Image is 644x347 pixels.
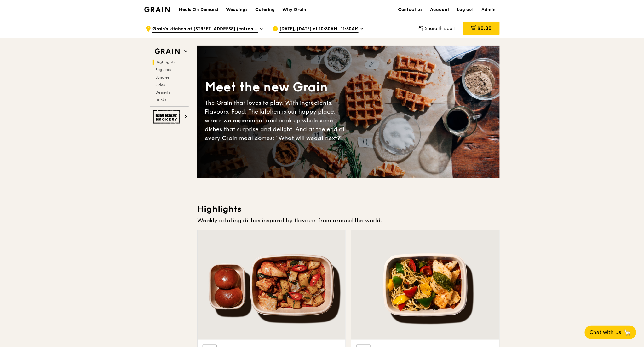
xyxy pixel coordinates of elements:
[222,0,252,19] a: Weddings
[144,7,170,12] img: Grain
[155,75,169,79] span: Bundles
[153,110,182,124] img: Ember Smokery web logo
[279,0,310,19] a: Why Grain
[624,329,631,336] span: 🦙
[425,26,456,31] span: Share this cart
[252,0,279,19] a: Catering
[478,0,500,19] a: Admin
[153,46,182,57] img: Grain web logo
[205,98,348,143] div: The Grain that loves to play. With ingredients. Flavours. Food. The kitchen is our happy place, w...
[155,90,170,95] span: Desserts
[155,60,175,64] span: Highlights
[155,83,165,87] span: Sides
[585,326,636,339] button: Chat with us🦙
[205,79,348,96] div: Meet the new Grain
[155,98,166,102] span: Drinks
[427,0,453,19] a: Account
[256,0,275,19] div: Catering
[279,26,359,33] span: [DATE], [DATE] at 10:30AM–11:30AM
[155,68,171,72] span: Regulars
[314,135,342,142] span: eat next?”
[197,216,500,225] div: Weekly rotating dishes inspired by flavours from around the world.
[226,0,248,19] div: Weddings
[394,0,427,19] a: Contact us
[152,26,258,33] span: Grain's kitchen at [STREET_ADDRESS] (entrance along [PERSON_NAME][GEOGRAPHIC_DATA])
[478,25,492,31] span: $0.00
[283,0,307,19] div: Why Grain
[179,7,219,13] h1: Meals On Demand
[590,329,621,336] span: Chat with us
[453,0,478,19] a: Log out
[197,203,500,215] h3: Highlights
